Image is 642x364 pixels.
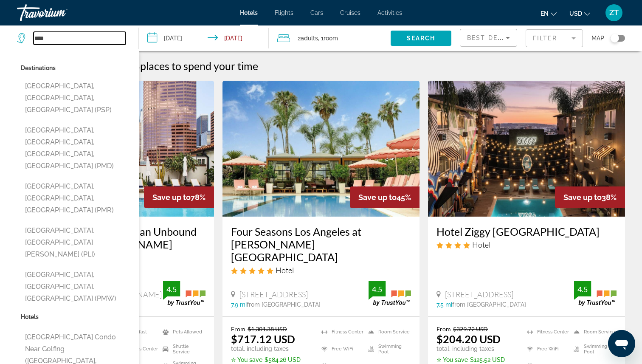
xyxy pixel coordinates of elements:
[436,356,516,363] p: $125.52 USD
[240,9,258,16] a: Hotels
[436,345,516,352] p: total, including taxes
[158,325,206,338] li: Pets Allowed
[239,290,308,299] span: [STREET_ADDRESS]
[21,311,130,323] p: Hotels
[428,81,625,217] img: Hotel image
[269,25,391,51] button: Travelers: 2 adults, 0 children
[275,9,293,16] a: Flights
[555,186,625,208] div: 38%
[436,325,451,333] span: From
[152,193,191,202] span: Save up to
[318,32,338,44] span: , 1
[317,343,364,356] li: Free WiFi
[17,2,102,24] a: Travorium
[301,35,318,42] span: Adults
[21,122,130,174] button: [GEOGRAPHIC_DATA], [GEOGRAPHIC_DATA], [GEOGRAPHIC_DATA], [GEOGRAPHIC_DATA] (PMD)
[436,225,617,238] a: Hotel Ziggy [GEOGRAPHIC_DATA]
[231,356,262,363] span: ✮ You save
[407,35,436,42] span: Search
[453,325,488,333] del: $329.72 USD
[436,240,617,249] div: 4 star Hotel
[140,59,258,72] span: places to spend your time
[608,330,635,357] iframe: Button to launch messaging window
[21,267,130,307] button: [GEOGRAPHIC_DATA], [GEOGRAPHIC_DATA], [GEOGRAPHIC_DATA] (PMW)
[364,343,411,356] li: Swimming Pool
[231,356,311,363] p: $584.26 USD
[603,4,625,22] button: User Menu
[591,32,604,44] span: Map
[231,225,411,263] a: Four Seasons Los Angeles at [PERSON_NAME][GEOGRAPHIC_DATA]
[231,325,245,333] span: From
[158,343,206,356] li: Shuttle Service
[569,325,617,338] li: Room Service
[574,284,591,294] div: 4.5
[21,178,130,218] button: [GEOGRAPHIC_DATA], [GEOGRAPHIC_DATA], [GEOGRAPHIC_DATA] (PMR)
[231,333,295,345] ins: $717.12 USD
[231,265,411,275] div: 5 star Hotel
[248,325,287,333] del: $1,301.38 USD
[436,301,452,308] span: 7.5 mi
[569,343,617,356] li: Swimming Pool
[563,193,602,202] span: Save up to
[350,186,420,208] div: 45%
[139,25,269,51] button: Check-in date: Jan 16, 2026 Check-out date: Jan 17, 2026
[231,301,247,308] span: 7.9 mi
[222,81,420,217] img: Hotel image
[144,186,214,208] div: 78%
[526,29,583,48] button: Filter
[452,301,526,308] span: from [GEOGRAPHIC_DATA]
[377,9,402,16] a: Activities
[541,10,549,17] span: en
[163,284,180,294] div: 4.5
[364,325,411,338] li: Room Service
[358,193,397,202] span: Save up to
[121,59,258,72] h2: 498
[436,356,468,363] span: ✮ You save
[310,9,323,16] a: Cars
[523,343,570,356] li: Free WiFi
[163,281,206,306] img: trustyou-badge.svg
[21,78,130,118] button: [GEOGRAPHIC_DATA], [GEOGRAPHIC_DATA], [GEOGRAPHIC_DATA] (PSP)
[247,301,321,308] span: from [GEOGRAPHIC_DATA]
[467,34,511,41] span: Best Deals
[324,35,338,42] span: Room
[472,240,490,249] span: Hotel
[436,333,501,345] ins: $204.20 USD
[541,7,557,20] button: Change language
[523,325,570,338] li: Fitness Center
[574,281,617,306] img: trustyou-badge.svg
[369,281,411,306] img: trustyou-badge.svg
[340,9,360,16] a: Cruises
[317,325,364,338] li: Fitness Center
[445,290,513,299] span: [STREET_ADDRESS]
[604,34,625,42] button: Toggle map
[609,8,619,17] span: ZT
[298,32,318,44] span: 2
[276,265,294,275] span: Hotel
[231,345,311,352] p: total, including taxes
[369,284,386,294] div: 4.5
[21,62,130,74] p: Destinations
[569,10,582,17] span: USD
[467,33,510,43] mat-select: Sort by
[21,223,130,262] button: [GEOGRAPHIC_DATA], [GEOGRAPHIC_DATA][PERSON_NAME] (PLI)
[391,31,451,46] button: Search
[569,7,590,20] button: Change currency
